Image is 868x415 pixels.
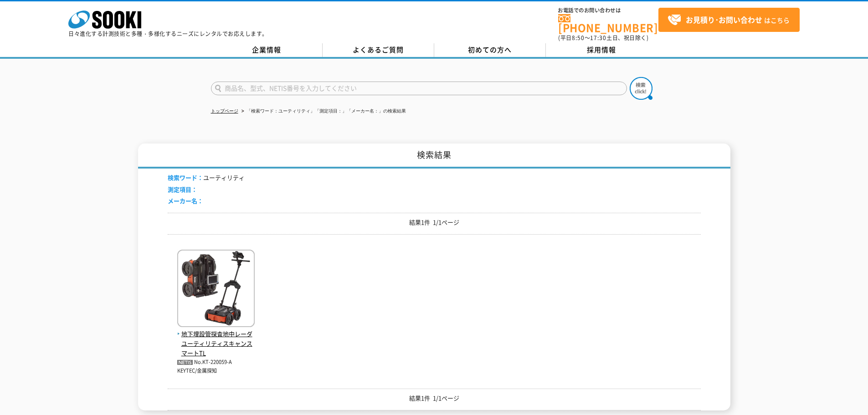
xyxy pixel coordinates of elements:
[168,173,203,182] span: 検索ワード：
[240,107,406,116] li: 「検索ワード：ユーティリティ」「測定項目：」「メーカー名：」の検索結果
[177,358,255,367] p: No.KT-220059-A
[168,394,701,403] p: 結果1件 1/1ページ
[323,43,434,57] a: よくあるご質問
[658,8,800,32] a: お見積り･お問い合わせはこちら
[211,82,627,95] input: 商品名、型式、NETIS番号を入力してください
[177,320,255,358] a: 地下埋設管探査地中レーダ ユーティリティスキャンスマートTL
[558,34,648,42] span: (平日 ～ 土日、祝日除く)
[668,13,790,27] span: はこちら
[558,14,658,33] a: [PHONE_NUMBER]
[211,108,238,113] a: トップページ
[138,143,730,169] h1: 検索結果
[211,43,323,57] a: 企業情報
[168,196,203,205] span: メーカー名：
[168,218,701,227] p: 結果1件 1/1ページ
[177,250,255,329] img: ユーティリティスキャンスマートTL
[558,8,658,13] span: お電話でのお問い合わせは
[572,34,585,42] span: 8:50
[68,31,268,36] p: 日々進化する計測技術と多種・多様化するニーズにレンタルでお応えします。
[546,43,657,57] a: 採用情報
[177,329,255,358] span: 地下埋設管探査地中レーダ ユーティリティスキャンスマートTL
[686,14,762,25] strong: お見積り･お問い合わせ
[168,173,245,183] li: ユーティリティ
[434,43,546,57] a: 初めての方へ
[590,34,606,42] span: 17:30
[177,367,255,375] p: KEYTEC/金属探知
[630,77,652,100] img: btn_search.png
[468,45,512,55] span: 初めての方へ
[168,185,197,194] span: 測定項目：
